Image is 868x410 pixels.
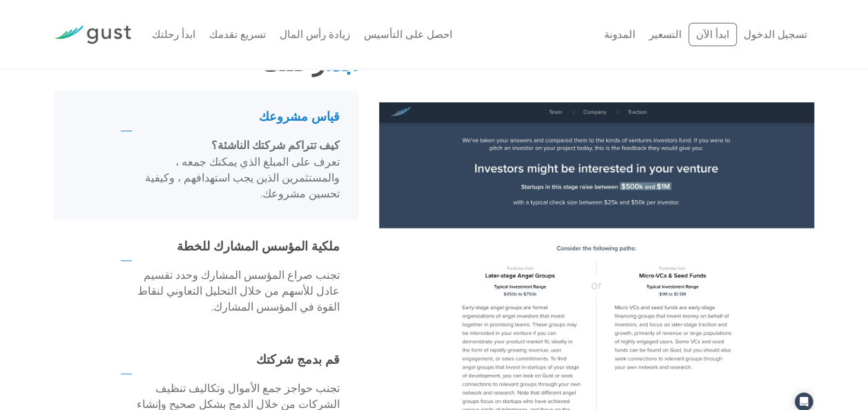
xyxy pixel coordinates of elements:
[152,28,195,41] a: ابدأ رحلتك
[744,28,807,41] a: تسجيل الدخول
[696,28,729,41] font: ابدأ الآن
[121,267,340,315] p: تجنب صراع المؤسس المشارك وحدد تقسيم عادل للأسهم من خلال التحليل التعاوني لنقاط القوة في المؤسس ال...
[121,239,340,261] h3: ملكية المؤسس المشارك للخطة
[121,109,340,131] h3: قياس مشروعك
[145,155,340,200] span: تعرف على المبلغ الذي يمكنك جمعه ، والمستثمرين الذين يجب استهدافهم ، وكيفية تحسين مشروعك.
[280,28,350,41] a: زيادة رأس المال
[54,90,358,220] a: قم بقياس مشروعكقياس مشروعككيف تتراكم شركتك الناشئة؟ تعرف على المبلغ الذي يمكنك جمعه ، والمستثمرين...
[604,28,635,41] a: المدونة
[73,119,73,120] img: قم بقياس مشروعك
[211,139,340,153] strong: كيف تتراكم شركتك الناشئة؟
[73,249,73,250] img: ملكية المؤسس المشارك للخطة
[121,352,340,374] h3: قم بدمج شركتك
[364,28,452,41] a: احصل على التأسيس
[209,28,266,41] a: تسريع تقدمك
[649,28,682,41] a: التسعير
[54,26,131,44] img: شعار عاصفة
[688,23,737,47] a: ابدأ الآن
[73,362,73,363] img: ابدأ شركتك
[54,220,358,333] a: ملكية المؤسس المشارك للخطةملكية المؤسس المشارك للخطةتجنب صراع المؤسس المشارك وحدد تقسيم عادل للأس...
